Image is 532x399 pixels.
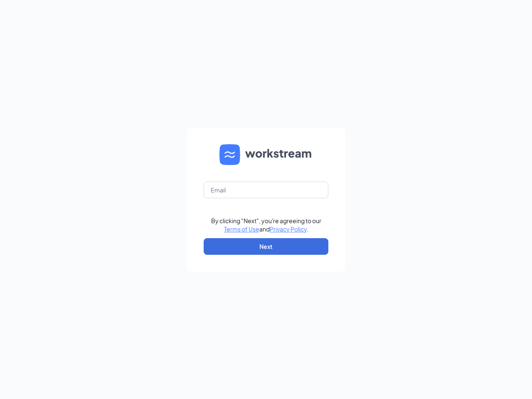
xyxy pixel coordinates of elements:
a: Privacy Policy [270,225,307,233]
button: Next [204,238,328,255]
img: WS logo and Workstream text [219,144,313,165]
a: Terms of Use [224,225,259,233]
input: Email [204,182,328,198]
div: By clicking "Next", you're agreeing to our and . [211,217,321,233]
